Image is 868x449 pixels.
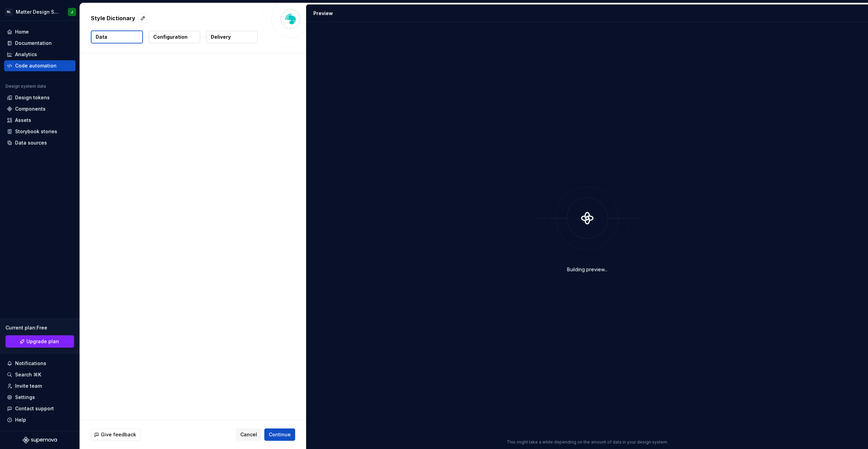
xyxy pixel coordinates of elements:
button: Cancel [236,428,262,441]
div: Current plan : Free [5,324,74,331]
div: Assets [15,117,31,124]
p: Configuration [153,34,188,40]
a: Documentation [4,38,75,49]
span: Continue [269,431,291,438]
div: Data sources [15,139,47,146]
div: Notifications [15,360,46,367]
div: Search ⌘K [15,371,41,378]
button: Contact support [4,403,75,414]
a: Assets [4,115,75,126]
div: Invite team [15,383,42,389]
button: Data [91,30,143,43]
p: Data [96,34,107,40]
p: Style Dictionary [91,14,135,22]
p: This might take a while depending on the amount of data in your design system. [507,439,668,445]
button: Help [4,414,75,425]
a: Upgrade plan [5,335,74,348]
a: Storybook stories [4,126,75,137]
div: Building preview... [567,266,607,273]
svg: Supernova Logo [23,437,57,444]
button: Search ⌘K [4,369,75,380]
span: Cancel [240,431,257,438]
a: Design tokens [4,92,75,103]
div: Code automation [15,62,57,69]
a: Data sources [4,137,75,148]
div: Preview [313,10,333,17]
span: Give feedback [101,431,136,438]
button: Continue [264,428,295,441]
a: Analytics [4,49,75,60]
div: Contact support [15,405,54,412]
a: Components [4,103,75,114]
div: NL [5,8,13,16]
div: Design tokens [15,94,50,101]
div: Matter Design System [16,9,60,15]
a: Settings [4,392,75,403]
button: Configuration [149,31,200,43]
a: Code automation [4,60,75,71]
div: Settings [15,394,35,401]
button: Notifications [4,358,75,369]
button: NLMatter Design SystemJ [1,4,78,19]
div: Components [15,105,46,112]
div: Home [15,28,29,35]
div: Design system data [5,84,46,89]
div: Help [15,416,26,423]
p: Delivery [211,34,231,40]
button: Delivery [206,31,258,43]
a: Invite team [4,381,75,391]
div: Analytics [15,51,37,58]
div: Storybook stories [15,128,57,135]
div: Documentation [15,40,52,47]
a: Home [4,26,75,37]
span: Upgrade plan [26,338,59,345]
button: Give feedback [91,428,141,441]
div: J [71,9,73,15]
